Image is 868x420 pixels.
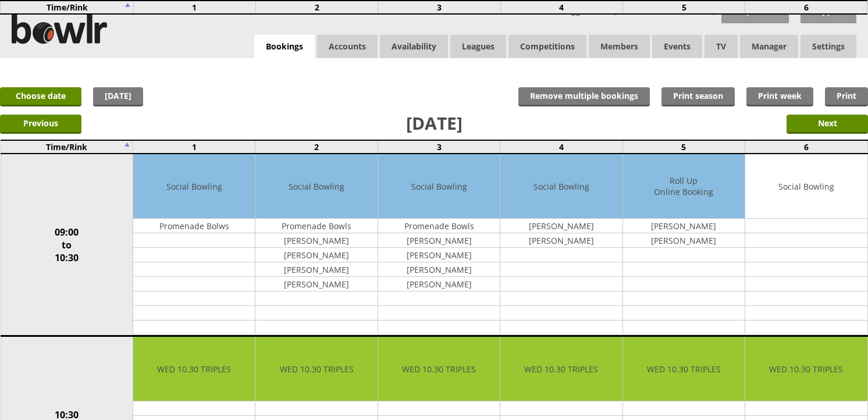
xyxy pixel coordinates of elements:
td: 2 [256,1,378,14]
td: [PERSON_NAME] [623,233,745,248]
td: WED 10.30 TRIPLES [378,337,500,401]
td: [PERSON_NAME] [378,233,500,248]
td: [PERSON_NAME] [378,248,500,262]
td: Promenade Bolws [133,219,255,233]
td: 6 [745,1,867,14]
td: 5 [622,1,745,14]
a: Leagues [450,35,506,58]
input: Remove multiple bookings [518,87,650,106]
td: Time/Rink [1,1,133,14]
td: Promenade Bowls [378,219,500,233]
a: Print week [746,87,813,106]
span: Settings [801,35,856,58]
td: 1 [133,140,255,154]
a: Availability [380,35,448,58]
a: Events [652,35,702,58]
a: Bookings [254,35,315,59]
td: Social Bowling [745,154,867,219]
td: 6 [745,140,867,154]
td: [PERSON_NAME] [255,248,377,262]
td: 3 [378,1,500,14]
td: 2 [255,140,378,154]
td: Time/Rink [1,140,133,154]
td: WED 10.30 TRIPLES [745,337,867,401]
td: WED 10.30 TRIPLES [623,337,745,401]
td: 4 [500,1,622,14]
td: Roll Up Online Booking [623,154,745,219]
td: Social Bowling [378,154,500,219]
td: Social Bowling [255,154,377,219]
a: [DATE] [93,87,143,106]
td: 1 [133,1,255,14]
td: WED 10.30 TRIPLES [255,337,377,401]
input: Next [787,115,868,134]
td: [PERSON_NAME] [255,262,377,277]
td: Social Bowling [133,154,255,219]
a: Competitions [508,35,586,58]
td: WED 10.30 TRIPLES [133,337,255,401]
td: [PERSON_NAME] [500,219,622,233]
span: Members [589,35,650,58]
td: [PERSON_NAME] [623,219,745,233]
td: [PERSON_NAME] [255,277,377,291]
td: [PERSON_NAME] [378,262,500,277]
td: 5 [622,140,745,154]
span: Accounts [317,35,378,58]
td: Promenade Bowls [255,219,377,233]
td: [PERSON_NAME] [378,277,500,291]
a: Print [825,87,868,106]
td: Social Bowling [500,154,622,219]
td: [PERSON_NAME] [500,233,622,248]
a: Print season [661,87,735,106]
td: WED 10.30 TRIPLES [500,337,622,401]
span: Manager [740,35,798,58]
td: 3 [378,140,500,154]
td: 4 [500,140,622,154]
span: TV [705,35,738,58]
td: [PERSON_NAME] [255,233,377,248]
td: 09:00 to 10:30 [1,154,133,336]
